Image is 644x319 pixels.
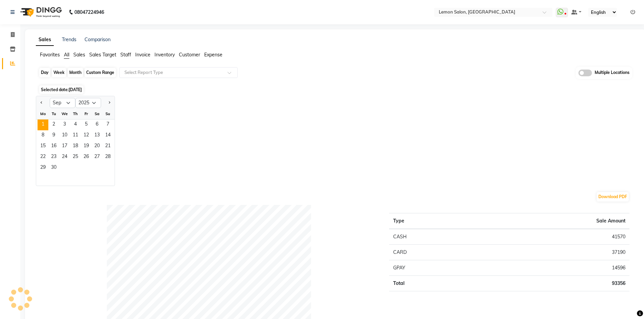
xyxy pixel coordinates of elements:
[70,119,81,130] span: 4
[38,152,48,163] span: 22
[48,141,59,152] span: 16
[81,152,92,163] span: 26
[59,119,70,130] span: 3
[85,68,116,77] div: Custom Range
[70,152,81,163] div: Thursday, September 25, 2025
[92,130,102,141] div: Saturday, September 13, 2025
[68,68,83,77] div: Month
[48,130,59,141] div: Tuesday, September 9, 2025
[38,119,48,130] span: 1
[102,119,113,130] span: 7
[70,108,81,119] div: Th
[38,152,48,163] div: Monday, September 22, 2025
[478,244,629,260] td: 37190
[389,244,477,260] td: CARD
[48,108,59,119] div: Tu
[59,130,70,141] span: 10
[106,98,112,108] button: Next month
[70,119,81,130] div: Thursday, September 4, 2025
[38,108,48,119] div: Mo
[154,52,175,58] span: Inventory
[389,260,477,275] td: GPAY
[92,130,102,141] span: 13
[478,213,629,229] th: Sale Amount
[102,152,113,163] div: Sunday, September 28, 2025
[89,52,116,58] span: Sales Target
[38,163,48,174] div: Monday, September 29, 2025
[70,130,81,141] div: Thursday, September 11, 2025
[92,108,102,119] div: Sa
[48,163,59,174] span: 30
[135,52,150,58] span: Invoice
[50,98,75,108] select: Select month
[102,141,113,152] span: 21
[85,36,111,43] a: Comparison
[179,52,200,58] span: Customer
[120,52,131,58] span: Staff
[102,130,113,141] div: Sunday, September 14, 2025
[478,260,629,275] td: 14596
[74,3,104,22] b: 08047224946
[81,130,92,141] span: 12
[39,68,50,77] div: Day
[48,152,59,163] span: 23
[389,229,477,245] td: CASH
[38,130,48,141] div: Monday, September 8, 2025
[70,130,81,141] span: 11
[70,141,81,152] div: Thursday, September 18, 2025
[59,108,70,119] div: We
[39,85,84,94] span: Selected date:
[92,119,102,130] span: 6
[36,34,54,46] a: Sales
[73,52,85,58] span: Sales
[38,119,48,130] div: Monday, September 1, 2025
[102,130,113,141] span: 14
[478,275,629,291] td: 93356
[59,141,70,152] div: Wednesday, September 17, 2025
[59,152,70,163] div: Wednesday, September 24, 2025
[597,192,629,202] button: Download PDF
[62,36,76,43] a: Trends
[102,152,113,163] span: 28
[81,108,92,119] div: Fr
[48,163,59,174] div: Tuesday, September 30, 2025
[478,229,629,245] td: 41570
[92,152,102,163] div: Saturday, September 27, 2025
[48,152,59,163] div: Tuesday, September 23, 2025
[48,141,59,152] div: Tuesday, September 16, 2025
[70,141,81,152] span: 18
[39,98,44,108] button: Previous month
[70,152,81,163] span: 25
[59,119,70,130] div: Wednesday, September 3, 2025
[92,141,102,152] span: 20
[389,213,477,229] th: Type
[48,119,59,130] div: Tuesday, September 2, 2025
[102,108,113,119] div: Su
[38,141,48,152] span: 15
[92,119,102,130] div: Saturday, September 6, 2025
[40,52,60,58] span: Favorites
[59,130,70,141] div: Wednesday, September 10, 2025
[81,141,92,152] div: Friday, September 19, 2025
[81,152,92,163] div: Friday, September 26, 2025
[204,52,222,58] span: Expense
[48,130,59,141] span: 9
[59,152,70,163] span: 24
[81,119,92,130] div: Friday, September 5, 2025
[75,98,101,108] select: Select year
[92,152,102,163] span: 27
[52,68,66,77] div: Week
[64,52,69,58] span: All
[38,130,48,141] span: 8
[102,141,113,152] div: Sunday, September 21, 2025
[48,119,59,130] span: 2
[38,141,48,152] div: Monday, September 15, 2025
[81,119,92,130] span: 5
[389,275,477,291] td: Total
[59,141,70,152] span: 17
[81,130,92,141] div: Friday, September 12, 2025
[595,70,629,76] span: Multiple Locations
[81,141,92,152] span: 19
[38,163,48,174] span: 29
[92,141,102,152] div: Saturday, September 20, 2025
